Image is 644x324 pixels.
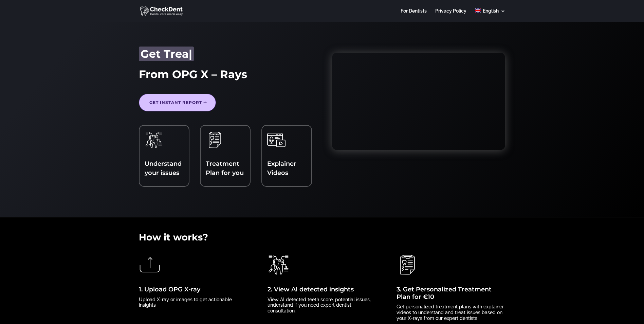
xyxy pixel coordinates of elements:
[332,53,505,150] iframe: How to Upload Your X-Ray & Get Instant Second Opnion
[483,8,499,14] span: English
[268,297,376,314] p: View AI detected teeth score, potential issues, understand if you need expert dentist consultation.
[267,160,296,177] a: Explainer Videos
[397,304,505,321] p: Get personalized treatment plans with explainer videos to understand and treat issues based on yo...
[139,286,200,293] a: 1. Upload OPG X-ray
[139,297,247,308] p: Upload X-ray or images to get actionable insights
[397,286,492,301] a: 3. Get Personalized Treatment Plan for €10
[189,47,192,60] span: |
[139,94,216,111] a: Get Instant report
[206,160,244,177] a: Treatment Plan for you
[145,160,182,177] span: Understand your issues
[435,8,466,22] a: Privacy Policy
[268,286,354,293] a: 2. View AI detected insights
[401,8,427,22] a: For Dentists
[475,8,505,22] a: English
[141,47,189,60] span: Get Trea
[139,68,312,84] h1: From OPG X – Rays
[139,232,208,243] span: How it works?
[140,5,184,16] img: CheckDent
